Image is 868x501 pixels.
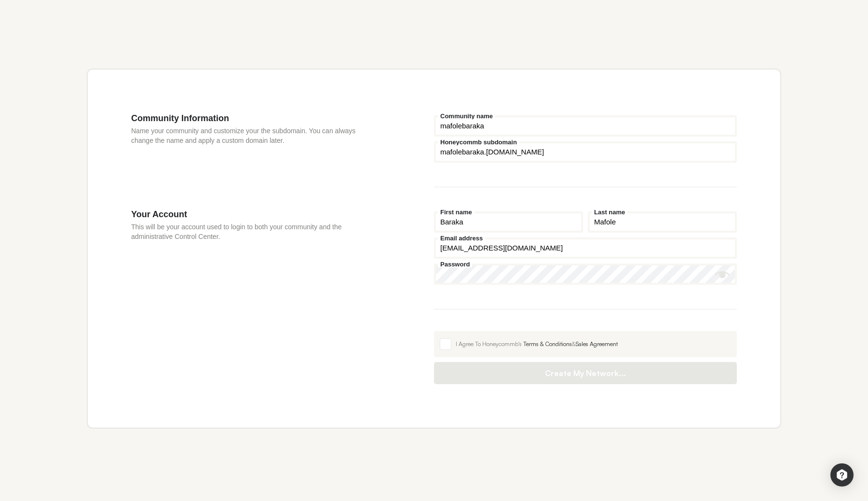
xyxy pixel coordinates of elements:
button: Create My Network... [434,362,737,384]
a: Sales Agreement [576,340,618,348]
button: Show password [715,267,730,282]
span: Create My Network... [444,368,727,378]
a: Terms & Conditions [523,340,572,348]
label: Email address [438,235,485,241]
input: Community name [434,115,737,137]
label: Community name [438,113,495,119]
p: Name your community and customize your the subdomain. You can always change the name and apply a ... [131,126,376,145]
div: I Agree To Honeycommb's & [456,340,731,348]
p: This will be your account used to login to both your community and the administrative Control Cen... [131,222,376,241]
label: Honeycommb subdomain [438,139,519,145]
input: Last name [588,211,737,233]
label: First name [438,209,475,215]
h3: Community Information [131,113,376,124]
label: Password [438,261,472,267]
h3: Your Account [131,209,376,220]
div: Open Intercom Messenger [830,463,854,487]
label: Last name [592,209,627,215]
input: Email address [434,237,737,259]
input: your-subdomain.honeycommb.com [434,141,737,163]
input: First name [434,211,583,233]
